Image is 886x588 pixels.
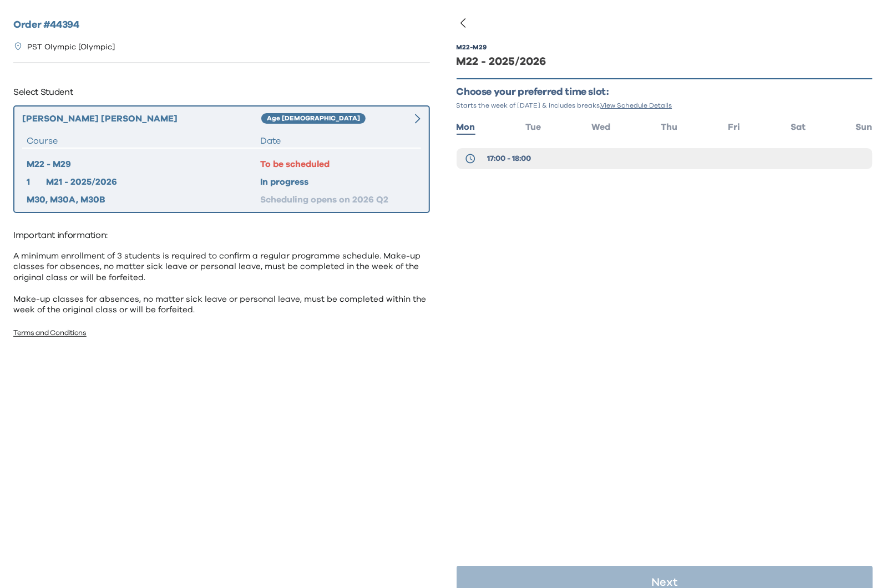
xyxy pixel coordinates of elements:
[27,175,46,189] div: 1
[457,148,873,169] button: 17:00 - 18:00
[728,123,740,131] span: Fri
[457,54,873,69] div: M22 - 2025/2026
[13,226,430,244] p: Important information:
[13,18,430,33] h2: Order # 44394
[261,158,417,171] div: To be scheduled
[457,123,475,131] span: Mon
[22,112,261,125] div: [PERSON_NAME] [PERSON_NAME]
[46,175,260,189] div: M21 - 2025/2026
[261,193,417,206] div: Scheduling opens on 2026 Q2
[525,123,541,131] span: Tue
[261,134,417,148] div: Date
[27,193,261,206] div: M30, M30A, M30B
[661,123,677,131] span: Thu
[601,102,672,109] span: View Schedule Details
[27,134,261,148] div: Course
[457,101,873,110] p: Starts the week of [DATE] & includes breaks.
[27,42,115,53] p: PST Olympic [Olympic]
[791,123,806,131] span: Sat
[261,175,417,189] div: In progress
[27,158,261,171] div: M22 - M29
[487,153,531,164] span: 17:00 - 18:00
[651,577,677,588] p: Next
[13,251,430,316] p: A minimum enrollment of 3 students is required to confirm a regular programme schedule. Make-up c...
[856,123,873,131] span: Sun
[457,43,487,52] div: M22 - M29
[13,83,430,101] p: Select Student
[457,86,873,99] p: Choose your preferred time slot:
[261,113,366,124] div: Age [DEMOGRAPHIC_DATA]
[591,123,610,131] span: Wed
[13,330,87,337] a: Terms and Conditions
